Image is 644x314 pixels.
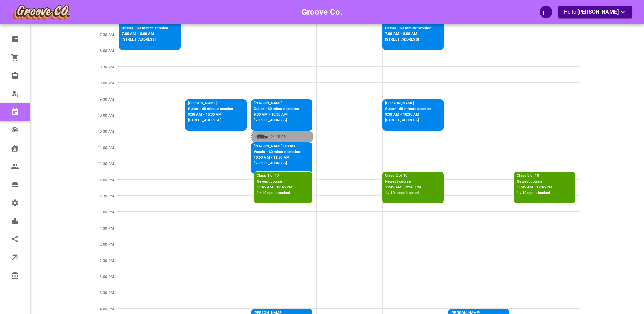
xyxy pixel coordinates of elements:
[100,65,114,69] span: 8:30 AM
[122,26,168,31] p: Drums - 60 minute session
[98,146,114,150] span: 11:00 AM
[385,185,421,190] p: 11:45 AM - 12:45 PM
[188,106,233,112] p: Guitar - 60 minute session
[385,173,421,179] p: Class 2 of 10
[257,185,292,190] p: 11:45 AM - 12:45 PM
[385,118,431,123] p: [STREET_ADDRESS]
[385,190,421,196] p: 1 / 10 spots booked
[98,113,114,118] span: 10:00 AM
[100,226,114,231] span: 1:30 PM
[98,194,114,198] span: 12:30 PM
[188,101,233,106] p: [PERSON_NAME]
[98,178,114,182] span: 12:00 PM
[100,291,114,295] span: 3:30 PM
[188,118,233,123] p: [STREET_ADDRESS]
[122,37,168,43] p: [STREET_ADDRESS]
[254,101,299,106] p: [PERSON_NAME]
[100,97,114,102] span: 9:30 AM
[100,307,114,311] span: 4:00 PM
[385,101,431,106] p: [PERSON_NAME]
[385,179,421,185] p: Newest course
[100,49,114,53] span: 8:00 AM
[188,112,233,118] p: 9:30 AM - 10:30 AM
[517,185,552,190] p: 11:45 AM - 12:45 PM
[254,144,300,149] p: [PERSON_NAME] Client1
[257,179,292,185] p: Newest course
[385,106,431,112] p: Guitar - 60 minute session
[577,9,619,15] span: [PERSON_NAME]
[257,173,292,179] p: Class 1 of 10
[517,190,552,196] p: 1 / 10 spots booked
[302,6,343,18] h6: Groove Co.
[540,6,552,18] div: QuickStart Guide
[254,161,300,166] p: [STREET_ADDRESS]
[517,173,552,179] p: Class 3 of 10
[564,8,627,16] p: Hello,
[558,6,632,18] button: Hello,[PERSON_NAME]
[517,179,552,185] p: Newest course
[100,275,114,279] span: 3:00 PM
[254,149,300,155] p: Vocals - 60 minute session
[98,129,114,134] span: 10:30 AM
[100,210,114,214] span: 1:00 PM
[254,155,300,161] p: 10:50 AM - 11:50 AM
[254,112,299,118] p: 9:30 AM - 10:30 AM
[257,190,292,196] p: 1 / 10 spots booked
[100,242,114,247] span: 2:00 PM
[254,133,286,140] p: 20 mins
[100,33,114,37] span: 7:30 AM
[122,31,168,37] p: 7:00 AM - 8:00 AM
[385,31,431,37] p: 7:00 AM - 8:00 AM
[12,4,71,21] img: company-logo
[385,37,431,43] p: [STREET_ADDRESS]
[100,259,114,263] span: 2:30 PM
[100,81,114,85] span: 9:00 AM
[254,118,299,123] p: [STREET_ADDRESS]
[385,112,431,118] p: 9:30 AM - 10:30 AM
[385,26,431,31] p: Drums - 60 minute session
[254,106,299,112] p: Guitar - 60 minute session
[98,162,114,166] span: 11:30 AM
